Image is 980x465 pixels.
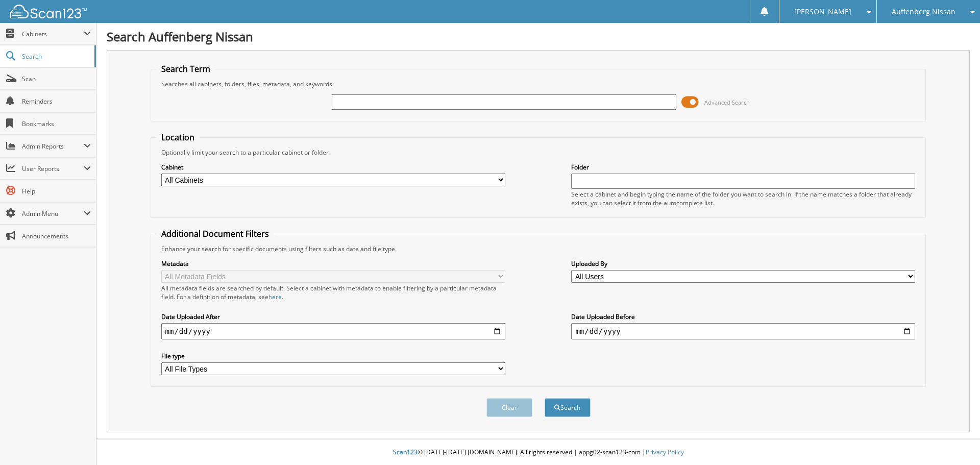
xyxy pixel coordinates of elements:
[107,28,970,45] h1: Search Auffenberg Nissan
[571,323,915,339] input: end
[571,163,915,172] label: Folder
[156,63,215,75] legend: Search Term
[486,398,532,417] button: Clear
[794,9,851,15] span: [PERSON_NAME]
[268,292,282,301] a: here
[156,132,200,143] legend: Location
[22,142,84,151] span: Admin Reports
[96,440,980,465] div: © [DATE]-[DATE] [DOMAIN_NAME]. All rights reserved | appg02-scan123-com |
[10,5,87,18] img: scan123-logo-white.svg
[22,164,84,173] span: User Reports
[161,352,505,360] label: File type
[22,97,91,106] span: Reminders
[22,52,89,61] span: Search
[22,119,91,128] span: Bookmarks
[161,163,505,172] label: Cabinet
[22,232,91,240] span: Announcements
[156,80,921,88] div: Searches all cabinets, folders, files, metadata, and keywords
[161,323,505,339] input: start
[161,312,505,321] label: Date Uploaded After
[161,284,505,301] div: All metadata fields are searched by default. Select a cabinet with metadata to enable filtering b...
[22,75,91,83] span: Scan
[393,448,418,456] span: Scan123
[161,259,505,268] label: Metadata
[156,148,921,157] div: Optionally limit your search to a particular cabinet or folder
[156,244,921,253] div: Enhance your search for specific documents using filters such as date and file type.
[571,259,915,268] label: Uploaded By
[571,312,915,321] label: Date Uploaded Before
[646,448,684,456] a: Privacy Policy
[22,187,91,195] span: Help
[545,398,591,417] button: Search
[704,99,750,106] span: Advanced Search
[892,9,955,15] span: Auffenberg Nissan
[156,228,274,239] legend: Additional Document Filters
[22,209,84,218] span: Admin Menu
[571,190,915,207] div: Select a cabinet and begin typing the name of the folder you want to search in. If the name match...
[22,30,84,38] span: Cabinets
